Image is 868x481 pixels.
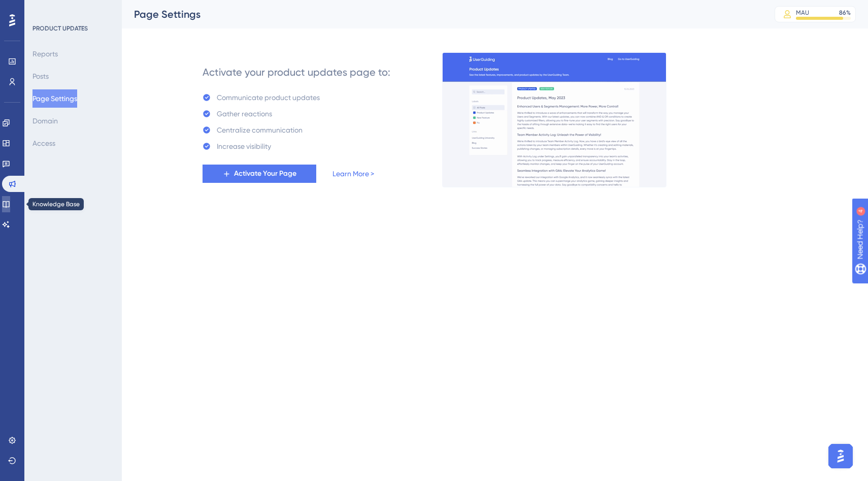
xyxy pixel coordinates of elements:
div: 4 [71,5,74,13]
div: Communicate product updates [217,91,320,104]
iframe: UserGuiding AI Assistant Launcher [825,441,856,471]
img: 253145e29d1258e126a18a92d52e03bb.gif [442,52,666,187]
div: MAU [796,9,809,17]
button: Page Settings [32,89,77,108]
div: Page Settings [134,7,749,21]
div: Gather reactions [217,108,272,120]
button: Reports [32,45,58,63]
button: Domain [32,112,58,130]
div: Activate your product updates page to: [203,65,390,79]
a: Learn More > [332,168,374,180]
button: Access [32,134,55,152]
button: Activate Your Page [203,165,316,183]
span: Activate Your Page [234,168,296,180]
span: Need Help? [24,3,63,15]
div: Centralize communication [217,124,303,136]
div: Increase visibility [217,140,271,152]
button: Posts [32,67,49,85]
div: PRODUCT UPDATES [32,24,88,33]
div: 86 % [839,9,851,17]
